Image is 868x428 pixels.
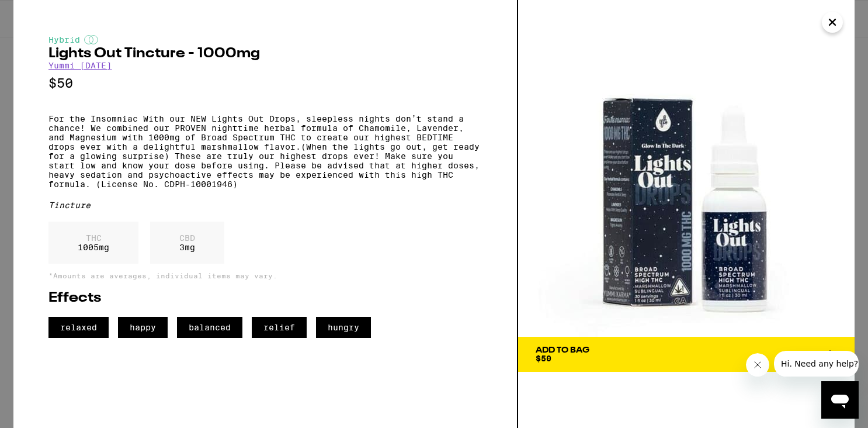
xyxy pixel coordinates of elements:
[48,47,482,61] h2: Lights Out Tincture - 1000mg
[150,222,224,264] div: 3 mg
[177,317,242,338] span: balanced
[84,35,98,44] img: hybridColor.svg
[48,114,482,189] p: For the Insomniac With our NEW Lights Out Drops, sleepless nights don’t stand a chance! We combin...
[821,381,859,419] iframe: Button to launch messaging window
[48,61,112,70] a: Yummi [DATE]
[78,233,109,243] p: THC
[48,317,109,338] span: relaxed
[252,317,307,338] span: relief
[316,317,371,338] span: hungry
[536,346,589,354] div: Add To Bag
[822,12,843,33] button: Close
[48,201,482,210] div: Tincture
[48,291,482,305] h2: Effects
[118,317,168,338] span: happy
[179,233,195,243] p: CBD
[48,76,482,91] p: $50
[746,353,769,377] iframe: Close message
[48,272,482,279] p: *Amounts are averages, individual items may vary.
[774,351,859,377] iframe: Message from company
[536,354,551,363] span: $50
[518,337,855,372] button: Add To Bag$50
[48,35,482,44] div: Hybrid
[48,222,138,264] div: 1005 mg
